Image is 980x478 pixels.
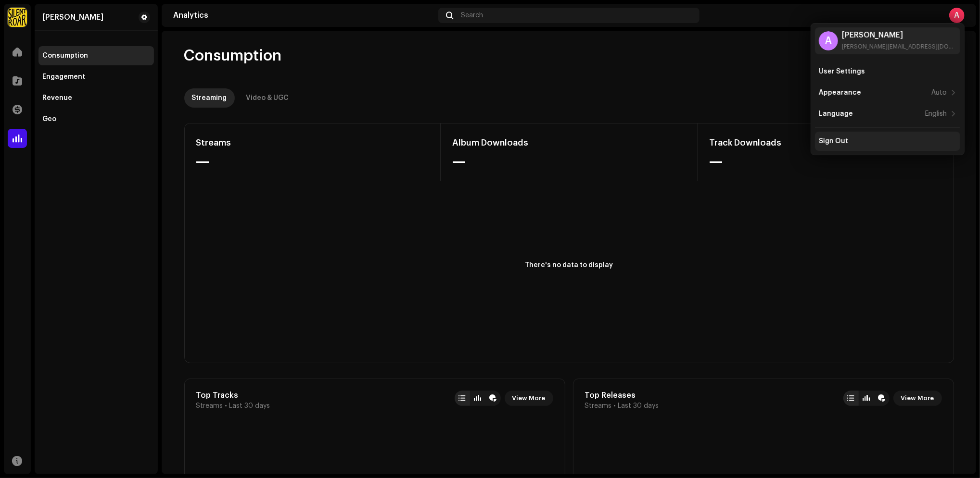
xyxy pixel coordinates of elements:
[585,402,612,410] span: Streams
[42,94,72,102] div: Revenue
[819,110,853,118] div: Language
[8,8,27,27] img: fcfd72e7-8859-4002-b0df-9a7058150634
[815,132,960,151] re-m-nav-item: Sign Out
[819,68,865,75] div: User Settings
[184,46,282,65] span: Consumption
[614,402,616,410] span: •
[196,391,270,400] div: Top Tracks
[461,12,483,19] span: Search
[819,31,838,50] div: A
[815,83,960,102] re-m-nav-item: Appearance
[819,89,861,97] div: Appearance
[196,402,223,410] span: Streams
[173,12,434,19] div: Analytics
[925,110,947,118] div: English
[225,402,228,410] span: •
[42,13,103,21] div: Angela
[893,391,942,406] button: View More
[819,137,848,145] div: Sign Out
[192,88,227,108] div: Streaming
[512,389,546,408] span: View More
[246,88,289,108] div: Video & UGC
[949,8,965,23] div: A
[38,67,154,86] re-m-nav-item: Engagement
[842,43,956,50] div: [PERSON_NAME][EMAIL_ADDRESS][DOMAIN_NAME]
[505,391,553,406] button: View More
[38,88,154,108] re-m-nav-item: Revenue
[525,262,613,269] text: There's no data to display
[42,73,85,81] div: Engagement
[229,402,270,410] span: Last 30 days
[815,104,960,123] re-m-nav-item: Language
[38,46,154,65] re-m-nav-item: Consumption
[931,89,947,97] div: Auto
[842,31,956,39] div: [PERSON_NAME]
[901,389,934,408] span: View More
[38,110,154,129] re-m-nav-item: Geo
[42,52,88,60] div: Consumption
[618,402,659,410] span: Last 30 days
[42,115,56,123] div: Geo
[815,62,960,81] re-m-nav-item: User Settings
[585,391,659,400] div: Top Releases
